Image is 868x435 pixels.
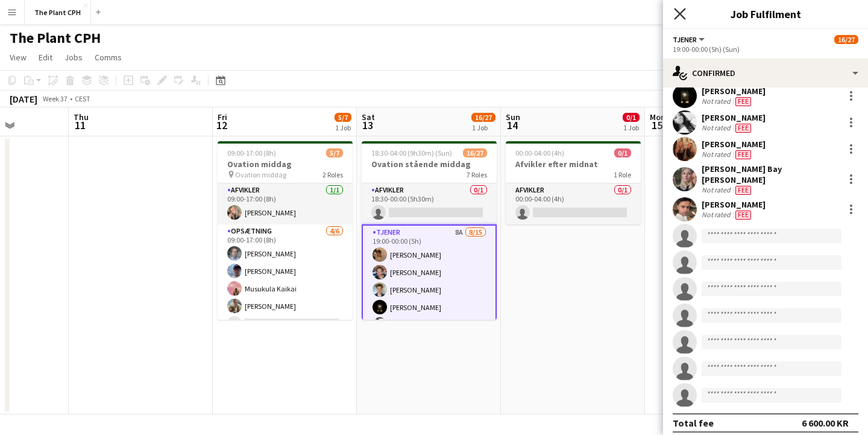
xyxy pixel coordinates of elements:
app-card-role: Afvikler0/100:00-04:00 (4h) [506,183,641,224]
div: [PERSON_NAME] [702,86,766,97]
div: [PERSON_NAME] Bay [PERSON_NAME] [702,164,839,185]
div: 6 600.00 KR [802,417,849,429]
span: 18:30-04:00 (9h30m) (Sun) [371,148,452,157]
span: 09:00-17:00 (8h) [227,148,276,157]
div: [PERSON_NAME] [702,199,766,210]
span: Fee [735,97,751,106]
span: 0/1 [614,148,631,157]
span: 14 [504,118,520,132]
h1: The Plant CPH [10,29,101,47]
a: Edit [34,49,57,65]
div: 1 Job [335,123,351,132]
div: Not rated [702,97,733,106]
div: 1 Job [472,123,495,132]
span: Ovation middag [235,170,286,179]
span: 16/27 [834,35,858,44]
span: Fee [735,124,751,133]
div: Not rated [702,210,733,220]
a: Comms [90,49,127,65]
button: Tjener [673,35,706,44]
span: Fee [735,211,751,220]
div: CEST [75,94,90,103]
button: The Plant CPH [25,1,91,24]
app-card-role: Afvikler0/118:30-00:00 (5h30m) [362,183,497,224]
div: Crew has different fees then in role [733,123,753,133]
span: 11 [72,118,89,132]
div: Not rated [702,150,733,159]
h3: Job Fulfilment [663,6,868,22]
div: Crew has different fees then in role [733,185,753,195]
a: Jobs [60,49,87,65]
span: 7 Roles [467,170,487,179]
span: 5/7 [335,113,351,122]
span: 2 Roles [322,170,343,179]
span: 15 [648,118,665,132]
div: 19:00-00:00 (5h) (Sun) [673,45,858,54]
span: Comms [95,52,122,63]
h3: Ovation middag [218,159,353,170]
span: Fee [735,186,751,195]
span: 13 [360,118,375,132]
span: Mon [650,112,665,122]
app-job-card: 18:30-04:00 (9h30m) (Sun)16/27Ovation stående middag7 RolesAfvikler0/118:30-00:00 (5h30m) Tjener8... [362,141,497,320]
span: 1 Role [614,170,631,179]
span: Fri [218,112,227,122]
div: Not rated [702,123,733,133]
app-card-role: Opsætning4/609:00-17:00 (8h)[PERSON_NAME][PERSON_NAME]Musukula Kaikai[PERSON_NAME] [218,224,353,353]
div: [DATE] [10,93,37,105]
span: Sat [362,112,375,122]
div: Crew has different fees then in role [733,150,753,159]
div: Total fee [673,417,714,429]
span: 5/7 [326,148,343,157]
a: View [5,49,31,65]
div: Confirmed [663,59,868,87]
div: Not rated [702,185,733,195]
div: 1 Job [623,123,639,132]
span: View [10,52,27,63]
span: Tjener [673,35,697,44]
span: 16/27 [463,148,487,157]
app-card-role: Afvikler1/109:00-17:00 (8h)[PERSON_NAME] [218,183,353,224]
h3: Ovation stående middag [362,159,497,170]
span: Edit [39,52,52,63]
span: Sun [506,112,520,122]
span: 00:00-04:00 (4h) [515,148,564,157]
span: Fee [735,150,751,159]
span: Week 37 [40,94,70,103]
h3: Afvikler efter midnat [506,159,641,170]
div: [PERSON_NAME] [702,112,766,123]
span: 0/1 [623,113,640,122]
span: Thu [74,112,89,122]
span: 12 [216,118,227,132]
span: 16/27 [471,113,495,122]
app-job-card: 00:00-04:00 (4h)0/1Afvikler efter midnat1 RoleAfvikler0/100:00-04:00 (4h) [506,141,641,224]
div: [PERSON_NAME] [702,139,766,150]
div: Crew has different fees then in role [733,97,753,106]
div: Crew has different fees then in role [733,210,753,220]
span: Jobs [64,52,83,63]
app-job-card: 09:00-17:00 (8h)5/7Ovation middag Ovation middag2 RolesAfvikler1/109:00-17:00 (8h)[PERSON_NAME]Op... [218,141,353,320]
